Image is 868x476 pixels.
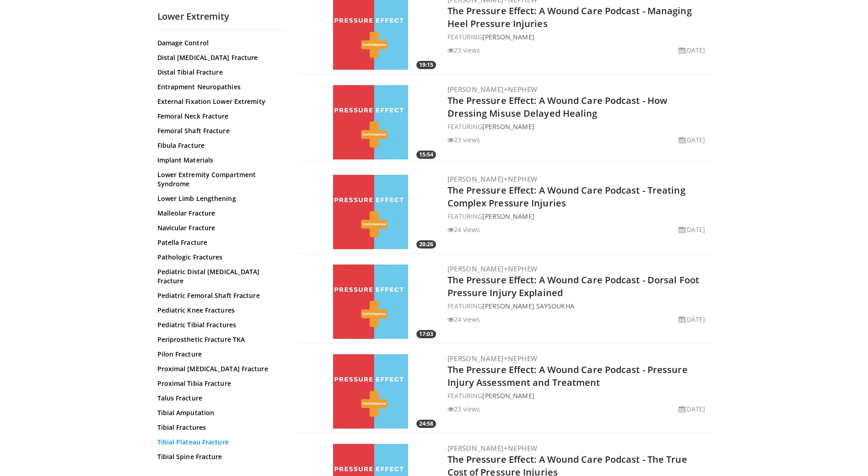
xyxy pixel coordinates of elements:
[157,364,281,373] a: Proximal [MEDICAL_DATA] Fracture
[157,335,281,344] a: Periprosthetic Fracture TKA
[157,379,281,388] a: Proximal Tibia Fracture
[157,156,281,165] a: Implant Materials
[447,184,685,209] a: The Pressure Effect: A Wound Care Podcast - Treating Complex Pressure Injuries
[157,194,281,203] a: Lower Limb Lengthening
[679,314,706,324] li: [DATE]
[301,352,438,430] img: 2a658e12-bd38-46e9-9f21-8239cc81ed40.300x170_q85_crop-smart_upscale.jpg
[416,420,436,428] span: 24:58
[301,173,438,251] img: 5dccabbb-5219-43eb-ba82-333b4a767645.300x170_q85_crop-smart_upscale.jpg
[679,404,706,414] li: [DATE]
[447,391,709,400] div: FEATURING
[157,423,281,432] a: Tibial Fractures
[447,264,538,273] a: [PERSON_NAME]+Nephew
[157,320,281,330] a: Pediatric Tibial Fractures
[157,350,281,359] a: Pilon Fracture
[157,68,281,77] a: Distal Tibial Fracture
[416,330,436,338] span: 17:03
[482,122,534,131] a: [PERSON_NAME]
[301,83,438,161] img: 61e02083-5525-4adc-9284-c4ef5d0bd3c4.300x170_q85_crop-smart_upscale.jpg
[157,209,281,218] a: Malleolar Fracture
[447,314,480,324] li: 24 views
[157,267,281,286] a: Pediatric Distal [MEDICAL_DATA] Fracture
[301,173,438,251] a: 20:26
[301,263,438,341] img: d68379d8-97de-484f-9076-f39c80eee8eb.300x170_q85_crop-smart_upscale.jpg
[447,444,538,453] a: [PERSON_NAME]+Nephew
[157,53,281,62] a: Distal [MEDICAL_DATA] Fracture
[301,83,438,161] a: 15:54
[482,212,534,221] a: [PERSON_NAME]
[679,45,706,55] li: [DATE]
[157,141,281,150] a: Fibula Fracture
[482,32,534,41] a: [PERSON_NAME]
[157,438,281,447] a: Tibial Plateau Fracture
[447,274,700,299] a: The Pressure Effect: A Wound Care Podcast - Dorsal Foot Pressure Injury Explained
[416,61,436,69] span: 19:15
[157,97,281,106] a: External Fixation Lower Extremity
[482,391,534,400] a: [PERSON_NAME]
[482,302,574,310] a: [PERSON_NAME] Saysoukha
[447,122,709,131] div: FEATURING
[157,306,281,315] a: Pediatric Knee Fractures
[157,112,281,121] a: Femoral Neck Fracture
[447,363,688,389] a: The Pressure Effect: A Wound Care Podcast - Pressure Injury Assessment and Treatment
[157,82,281,92] a: Entrapment Neuropathies
[679,225,706,234] li: [DATE]
[447,45,480,55] li: 23 views
[157,238,281,247] a: Patella Fracture
[157,253,281,262] a: Pathologic Fractures
[301,263,438,341] a: 17:03
[447,32,709,42] div: FEATURING
[157,452,281,461] a: Tibial Spine Fracture
[157,11,286,22] h2: Lower Extremity
[447,211,709,221] div: FEATURING
[447,85,538,94] a: [PERSON_NAME]+Nephew
[157,223,281,233] a: Navicular Fracture
[157,170,281,189] a: Lower Extremity Compartment Syndrome
[157,394,281,403] a: Talus Fracture
[157,126,281,135] a: Femoral Shaft Fracture
[416,151,436,159] span: 15:54
[157,408,281,417] a: Tibial Amputation
[447,404,480,414] li: 23 views
[447,94,668,119] a: The Pressure Effect: A Wound Care Podcast - How Dressing Misuse Delayed Healing
[447,135,480,145] li: 23 views
[301,352,438,430] a: 24:58
[157,38,281,48] a: Damage Control
[416,240,436,249] span: 20:26
[679,135,706,145] li: [DATE]
[447,354,538,363] a: [PERSON_NAME]+Nephew
[447,5,692,30] a: The Pressure Effect: A Wound Care Podcast - Managing Heel Pressure Injuries
[447,174,538,184] a: [PERSON_NAME]+Nephew
[447,225,480,234] li: 24 views
[447,301,709,311] div: FEATURING
[157,291,281,300] a: Pediatric Femoral Shaft Fracture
